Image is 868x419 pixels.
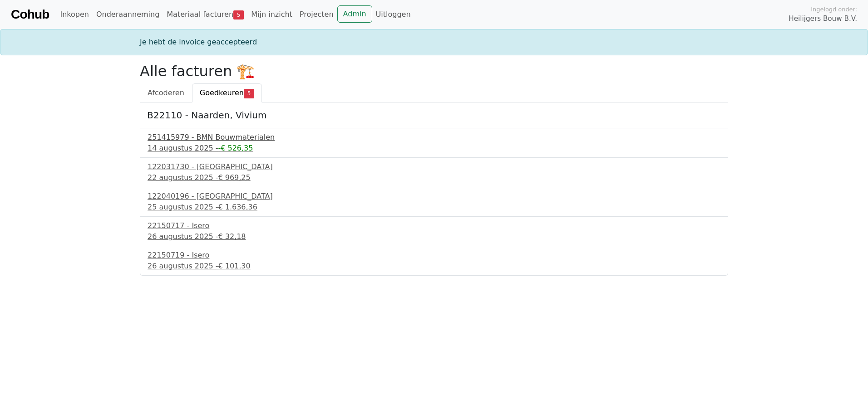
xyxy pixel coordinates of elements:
span: € 101,30 [218,262,250,270]
div: 22150719 - Isero [148,250,720,261]
div: 122040196 - [GEOGRAPHIC_DATA] [148,191,720,202]
a: 122031730 - [GEOGRAPHIC_DATA]22 augustus 2025 -€ 969,25 [148,161,720,183]
div: 26 augustus 2025 - [148,261,720,272]
div: 122031730 - [GEOGRAPHIC_DATA] [148,161,720,172]
span: 5 [233,10,244,19]
div: 251415979 - BMN Bouwmaterialen [148,132,720,143]
a: Uitloggen [372,5,414,24]
span: Afcoderen [148,88,184,97]
a: 122040196 - [GEOGRAPHIC_DATA]25 augustus 2025 -€ 1.636,36 [148,191,720,213]
div: 25 augustus 2025 - [148,202,720,213]
span: € 32,18 [218,232,246,241]
span: € 1.636,36 [218,203,257,211]
a: Materiaal facturen5 [163,5,247,24]
span: € 969,25 [218,173,250,182]
a: Cohub [11,4,49,25]
div: Je hebt de invoice geaccepteerd [134,37,734,48]
div: 14 augustus 2025 - [148,143,720,154]
a: Mijn inzicht [247,5,296,24]
div: 26 augustus 2025 - [148,231,720,242]
span: Ingelogd onder: [811,5,857,14]
a: Projecten [296,5,337,24]
a: 22150717 - Isero26 augustus 2025 -€ 32,18 [148,220,720,242]
span: -€ 526,35 [218,144,253,152]
a: Onderaanneming [93,5,163,24]
h5: B22110 - Naarden, Vivium [147,110,721,121]
span: Goedkeuren [200,88,244,97]
span: 5 [244,89,254,98]
a: Goedkeuren5 [192,83,262,102]
a: Afcoderen [140,83,192,102]
div: 22 augustus 2025 - [148,172,720,183]
a: Admin [337,5,372,23]
a: 22150719 - Isero26 augustus 2025 -€ 101,30 [148,250,720,272]
h2: Alle facturen 🏗️ [140,63,728,80]
span: Heilijgers Bouw B.V. [789,14,857,24]
a: 251415979 - BMN Bouwmaterialen14 augustus 2025 --€ 526,35 [148,132,720,154]
a: Inkopen [56,5,92,24]
div: 22150717 - Isero [148,220,720,231]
